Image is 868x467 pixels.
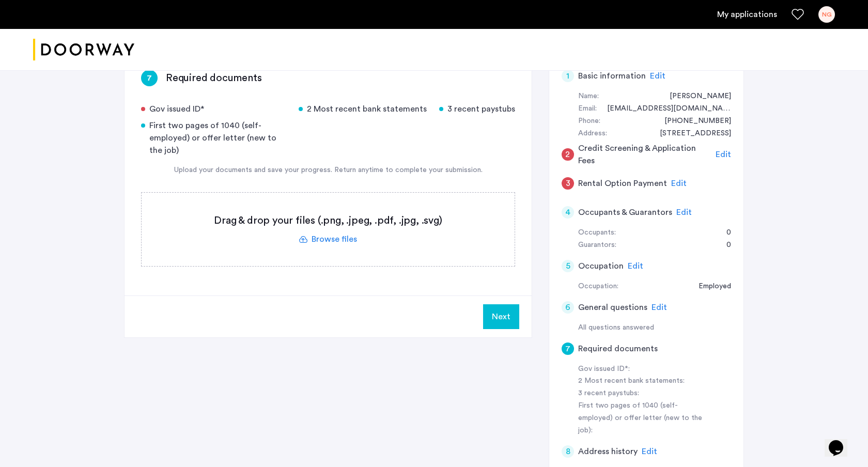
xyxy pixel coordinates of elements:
div: Naman Gupta [659,90,731,103]
span: Edit [652,303,667,312]
a: Cazamio logo [33,30,134,69]
div: All questions answered [578,322,731,334]
div: 0 [716,239,731,252]
div: 2 Most recent bank statements [299,103,427,115]
h3: Required documents [166,71,261,85]
div: Email: [578,103,597,115]
div: namangupta0@gmail.com [597,103,731,115]
div: 4 [562,206,574,219]
h5: General questions [578,301,647,314]
span: Edit [650,72,665,80]
div: 6 [562,301,574,314]
span: Edit [676,208,692,216]
div: Gov issued ID*: [578,363,708,376]
h5: Occupation [578,260,624,272]
div: 7 [562,343,574,355]
div: Occupation: [578,281,618,293]
span: Edit [716,150,731,159]
div: 0 [716,227,731,239]
h5: Address history [578,445,638,458]
div: Employed [688,281,731,293]
span: Edit [628,262,643,270]
a: Favorites [792,8,804,21]
h5: Credit Screening & Application Fees [578,142,712,167]
div: NG [818,6,835,23]
iframe: chat widget [825,426,858,457]
div: Occupants: [578,227,616,239]
span: Edit [642,447,657,456]
div: 3 recent paystubs: [578,387,708,400]
div: Guarantors: [578,239,616,252]
div: +13139101388 [654,115,731,128]
h5: Required documents [578,343,658,355]
div: 1 [562,70,574,82]
h5: Occupants & Guarantors [578,206,672,219]
div: 2 Most recent bank statements: [578,375,708,387]
div: First two pages of 1040 (self-employed) or offer letter (new to the job) [141,119,286,157]
div: Gov issued ID* [141,103,286,115]
div: Phone: [578,115,600,128]
div: Address: [578,128,607,140]
div: 8 [562,445,574,458]
div: Upload your documents and save your progress. Return anytime to complete your submission. [141,165,515,176]
div: First two pages of 1040 (self-employed) or offer letter (new to the job): [578,400,708,437]
a: My application [717,8,777,21]
span: Edit [671,179,687,188]
div: Name: [578,90,599,103]
div: 5 [562,260,574,272]
div: 2 [562,148,574,161]
div: 1015 6th Avenue, #3B [649,128,731,140]
img: logo [33,30,134,69]
h5: Basic information [578,70,646,82]
h5: Rental Option Payment [578,177,667,190]
div: 3 [562,177,574,190]
div: 7 [141,70,158,86]
div: 3 recent paystubs [439,103,515,115]
button: Next [483,304,519,329]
